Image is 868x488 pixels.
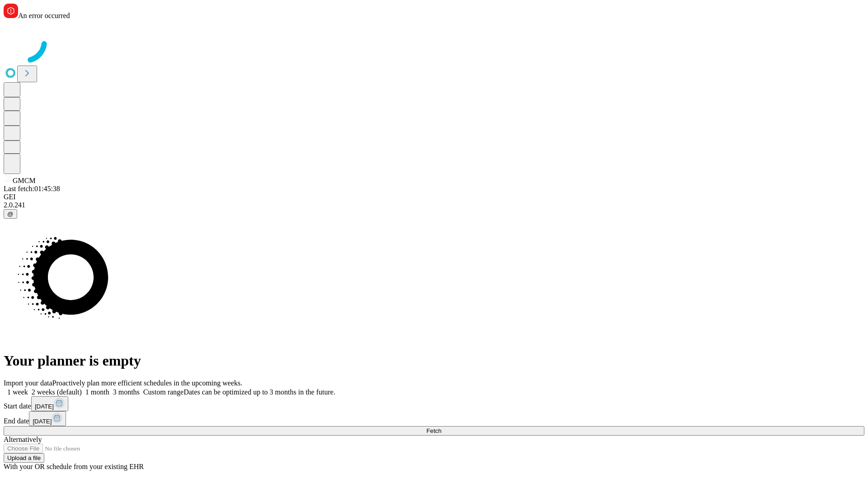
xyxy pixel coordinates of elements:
[52,379,242,387] span: Proactively plan more efficient schedules in the upcoming weeks.
[4,209,17,219] button: @
[184,388,335,396] span: Dates can be optimized up to 3 months in the future.
[4,352,864,369] h1: Your planner is empty
[4,463,144,470] span: With your OR schedule from your existing EHR
[4,193,864,201] div: GEI
[33,418,52,425] span: [DATE]
[13,177,36,184] span: GMCM
[4,411,864,426] div: End date
[4,426,864,436] button: Fetch
[4,436,42,443] span: Alternatively
[29,411,66,426] button: [DATE]
[85,388,109,396] span: 1 month
[426,427,441,434] span: Fetch
[113,388,140,396] span: 3 months
[32,388,82,396] span: 2 weeks (default)
[4,396,864,411] div: Start date
[35,403,54,410] span: [DATE]
[4,185,60,192] span: Last fetch: 01:45:38
[4,379,52,387] span: Import your data
[7,388,28,396] span: 1 week
[31,396,68,411] button: [DATE]
[4,201,864,209] div: 2.0.241
[7,211,14,217] span: @
[143,388,184,396] span: Custom range
[18,12,70,19] span: An error occurred
[4,453,44,463] button: Upload a file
